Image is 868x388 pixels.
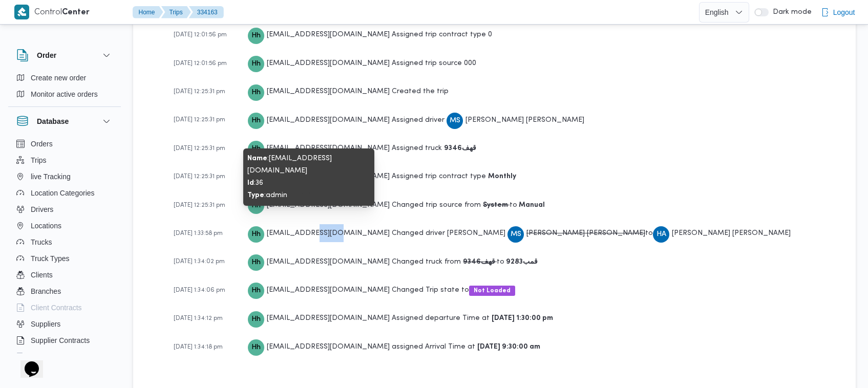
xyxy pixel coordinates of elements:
[31,269,53,281] span: Clients
[248,84,264,101] div: Hadeer.hesham@illa.com.eg
[248,54,476,72] div: Assigned trip source 0 0 0
[31,154,47,166] span: Trips
[267,287,390,293] span: [EMAIL_ADDRESS][DOMAIN_NAME]
[248,139,476,157] div: Assigned truck
[447,113,463,129] div: Mahmood Shraf Awad Hassan
[248,253,538,271] div: Changed truck from to
[248,338,540,356] div: assigned Arrival Time at
[8,136,121,357] div: Database
[174,117,225,123] span: [DATE] 12:25:31 pm
[31,72,86,84] span: Create new order
[12,234,117,250] button: Trucks
[16,115,113,127] button: Database
[450,113,460,129] span: MS
[31,301,82,314] span: Client Contracts
[31,236,52,248] span: Trucks
[31,187,95,199] span: Location Categories
[31,203,53,215] span: Drivers
[12,283,117,299] button: Branches
[657,226,666,243] span: HA
[267,315,390,321] span: [EMAIL_ADDRESS][DOMAIN_NAME]
[653,226,669,243] div: Hassan Ahmad Muhammad Muhammad
[267,230,390,236] span: [EMAIL_ADDRESS][DOMAIN_NAME]
[31,220,61,232] span: Locations
[248,56,264,72] div: Hadeer.hesham@illa.com.eg
[267,258,390,265] span: [EMAIL_ADDRESS][DOMAIN_NAME]
[247,180,254,186] b: Id
[267,145,390,152] span: [EMAIL_ADDRESS][DOMAIN_NAME]
[12,299,117,316] button: Client Contracts
[267,31,390,38] span: [EMAIL_ADDRESS][DOMAIN_NAME]
[12,250,117,267] button: Truck Types
[248,309,553,327] div: Assigned departure Time at
[769,8,812,16] span: Dark mode
[174,315,223,321] span: [DATE] 1:34:12 pm
[174,202,225,208] span: [DATE] 12:25:31 pm
[251,113,261,129] span: Hh
[251,254,261,271] span: Hh
[12,185,117,201] button: Location Categories
[174,344,223,350] span: [DATE] 1:34:18 pm
[251,141,261,157] span: Hh
[477,343,540,350] b: [DATE] 9:30:00 am
[10,347,43,378] iframe: chat widget
[133,6,163,18] button: Home
[248,224,791,242] div: Changed driver [PERSON_NAME] to
[8,70,121,106] div: Order
[174,174,225,180] span: [DATE] 12:25:31 pm
[492,315,553,321] b: [DATE] 1:30:00 pm
[507,226,524,243] div: Mahmood Shraf Awad Hassan
[174,230,223,236] span: [DATE] 1:33:58 pm
[12,136,117,152] button: Orders
[31,88,98,100] span: Monitor active orders
[247,155,267,162] b: Name
[672,230,791,236] span: [PERSON_NAME] [PERSON_NAME]
[248,167,516,185] div: Assigned trip contract type
[31,170,71,183] span: live Tracking
[251,311,261,328] span: Hh
[248,28,264,44] div: Hadeer.hesham@illa.com.eg
[267,60,390,67] span: [EMAIL_ADDRESS][DOMAIN_NAME]
[12,332,117,349] button: Supplier Contracts
[174,145,225,152] span: [DATE] 12:25:31 pm
[474,288,511,294] b: Not Loaded
[248,26,492,44] div: Assigned trip contract type 0
[12,201,117,218] button: Drivers
[161,6,191,18] button: Trips
[488,173,516,180] b: Monthly
[248,283,264,299] div: Hadeer.hesham@illa.com.eg
[251,56,261,72] span: Hh
[174,89,225,95] span: [DATE] 12:25:31 pm
[12,267,117,283] button: Clients
[247,192,287,199] span: : admin
[469,286,515,296] span: Not Loaded
[465,117,584,123] span: [PERSON_NAME] [PERSON_NAME]
[12,86,117,102] button: Monitor active orders
[267,343,390,350] span: [EMAIL_ADDRESS][DOMAIN_NAME]
[511,226,521,243] span: MS
[12,218,117,234] button: Locations
[248,196,545,214] div: Changed trip source from to
[31,138,53,150] span: Orders
[16,49,113,61] button: Order
[833,6,855,18] span: Logout
[817,2,859,23] button: Logout
[174,32,227,38] span: [DATE] 12:01:56 pm
[248,339,264,356] div: Hadeer.hesham@illa.com.eg
[12,70,117,86] button: Create new order
[12,152,117,168] button: Trips
[12,349,117,365] button: Devices
[248,254,264,271] div: Hadeer.hesham@illa.com.eg
[12,168,117,185] button: live Tracking
[517,202,545,208] b: Manual
[504,258,538,265] b: قمب9283
[31,252,69,265] span: Truck Types
[14,5,29,19] img: X8yXhbKr1z7QwAAAABJRU5ErkJggg==
[248,281,515,299] div: Changed Trip state to
[247,192,264,199] b: Type
[31,318,60,330] span: Suppliers
[12,316,117,332] button: Suppliers
[251,84,261,101] span: Hh
[483,202,510,208] b: System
